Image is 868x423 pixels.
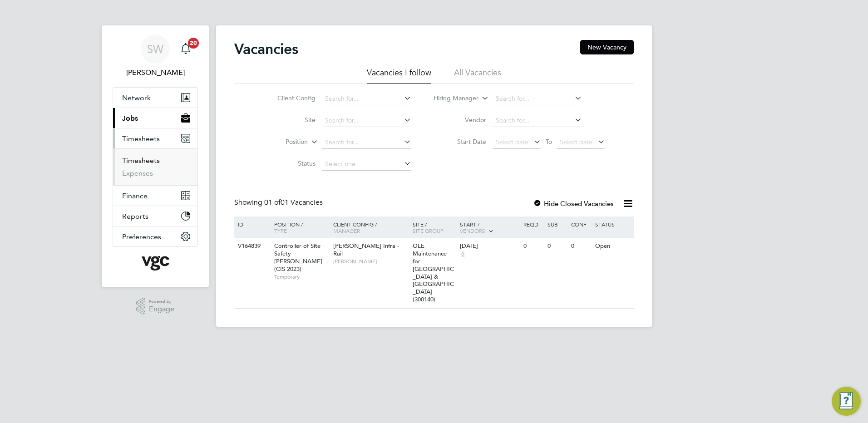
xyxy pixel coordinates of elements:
span: Finance [122,192,148,200]
span: Select date [560,138,592,146]
input: Select one [322,158,411,171]
div: Open [593,238,632,255]
label: Start Date [434,138,486,146]
nav: Main navigation [102,25,209,287]
div: 0 [569,238,592,255]
a: 20 [177,34,195,64]
span: Timesheets [122,134,160,143]
span: 01 of [264,198,281,207]
span: 01 Vacancies [264,198,323,207]
div: V164839 [236,238,267,255]
a: Go to home page [113,256,198,271]
button: Preferences [113,226,197,246]
label: Hide Closed Vacancies [533,199,614,208]
h2: Vacancies [234,40,298,58]
label: Site [263,116,316,124]
div: 0 [545,238,569,255]
input: Search for... [322,114,411,127]
label: Position [256,138,308,147]
span: Type [274,227,287,234]
button: Network [113,88,197,108]
span: Manager [333,227,360,234]
div: Conf [569,216,592,232]
button: Finance [113,186,197,206]
label: Status [263,159,316,167]
div: Start / [458,216,521,239]
span: Network [122,93,151,102]
div: Position / [267,216,331,238]
span: OLE Maintenance for [GEOGRAPHIC_DATA] & [GEOGRAPHIC_DATA] (300140) [413,242,454,303]
label: Client Config [263,94,316,102]
div: Reqd [521,216,545,232]
button: Engage Resource Center [832,387,861,416]
span: [PERSON_NAME] [333,258,408,265]
span: Temporary [274,273,329,280]
span: Select date [496,138,528,146]
span: To [543,136,555,148]
input: Search for... [322,93,411,105]
div: 0 [521,238,545,255]
span: Site Group [413,227,444,234]
div: Showing [234,198,325,207]
button: Jobs [113,108,197,128]
button: Reports [113,206,197,226]
span: Vendors [460,227,485,234]
span: Jobs [122,114,138,123]
button: New Vacancy [580,40,634,54]
div: ID [236,216,267,232]
div: Site / [410,216,458,238]
div: [DATE] [460,242,519,250]
button: Timesheets [113,128,197,148]
span: Simon Woodcock [113,67,198,78]
span: SW [147,43,163,55]
a: Timesheets [122,156,160,165]
input: Search for... [322,136,411,149]
li: Vacancies I follow [367,67,431,84]
label: Vendor [434,116,486,124]
li: All Vacancies [454,67,501,84]
span: Preferences [122,232,161,241]
a: Expenses [122,169,153,177]
div: Status [593,216,632,232]
span: 6 [460,250,466,258]
div: Client Config / [331,216,410,238]
div: Sub [545,216,569,232]
span: 20 [188,38,199,49]
span: [PERSON_NAME] Infra - Rail [333,242,399,257]
span: Reports [122,212,148,221]
span: Powered by [149,298,174,305]
label: Hiring Manager [426,94,478,103]
span: Engage [149,305,174,313]
img: vgcgroup-logo-retina.png [142,256,169,271]
a: SW[PERSON_NAME] [113,34,198,78]
div: Timesheets [113,148,197,185]
span: Controller of Site Safety [PERSON_NAME] (CIS 2023) [274,242,322,273]
input: Search for... [493,93,582,105]
input: Search for... [493,114,582,127]
a: Powered byEngage [136,298,175,315]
